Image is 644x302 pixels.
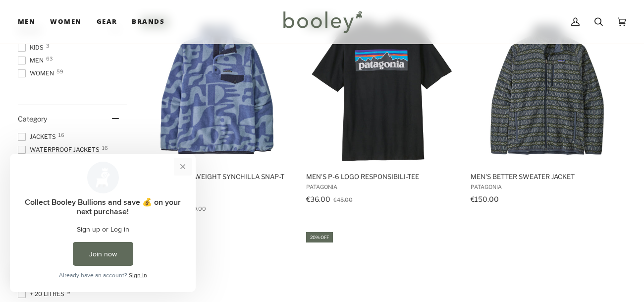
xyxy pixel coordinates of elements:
span: Men [18,17,35,27]
span: 16 [102,145,108,150]
span: Men's Better Sweater Jacket [471,172,623,181]
span: €36.00 [306,195,330,203]
span: Women's Lightweight Synchilla Snap-T Pullover [141,172,293,190]
span: 63 [46,56,53,61]
span: 3 [46,43,49,48]
span: Kids [18,43,47,52]
span: 59 [56,69,63,74]
img: Patagonia Men's P-6 Logo Responsibili-Tee Black - Booley Galway [308,16,456,165]
a: Men's P-6 Logo Responsibili-Tee [305,16,460,216]
span: Women [50,17,81,27]
span: Men [18,56,47,65]
img: Patagonia Men's Better Sweater Jacket Woven Together / Smolder Blue - Booley Galway [473,16,621,165]
span: + 20 Litres [18,290,67,299]
span: Brands [132,17,164,27]
span: Women [18,69,57,78]
a: Men's Better Sweater Jacket [469,16,624,216]
img: Booley [279,7,366,36]
a: Women's Lightweight Synchilla Snap-T Pullover [140,16,295,216]
img: Patagonia Women's Lightweight Synchilla Snap-T Pullover Mother Tree / Barnacle Blue - Booley Galway [143,16,291,165]
span: €150.00 [471,195,499,203]
span: Gear [97,17,117,27]
iframe: Loyalty program pop-up with offers and actions [10,154,196,292]
span: Men's P-6 Logo Responsibili-Tee [306,172,458,181]
span: Patagonia [306,183,458,190]
span: Category [18,115,47,123]
span: Jackets [18,132,59,141]
div: 20% off [306,232,333,242]
span: 16 [58,132,64,137]
span: Patagonia [141,192,293,199]
span: Patagonia [471,183,623,190]
span: €45.00 [333,196,353,203]
span: Waterproof Jackets [18,145,103,154]
span: 9 [67,290,70,295]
